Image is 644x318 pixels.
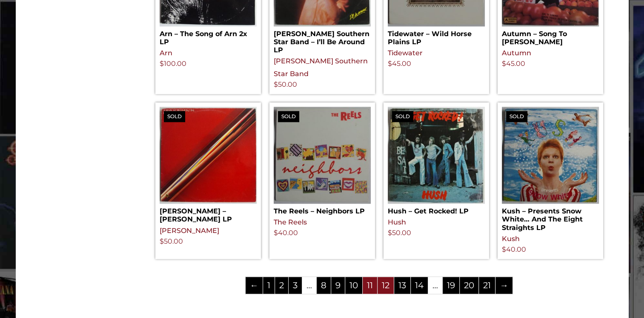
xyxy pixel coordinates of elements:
span: Sold [506,111,527,122]
a: Page 19 [443,277,459,294]
nav: Product Pagination [155,276,603,298]
a: Page 12 [378,277,394,294]
a: SoldThe Reels – Neighbors LP [274,107,371,215]
span: $ [502,60,506,68]
img: Broderick Smith – Broderick Smith LP [160,107,257,204]
a: Page 14 [411,277,428,294]
span: Page 11 [363,277,377,294]
img: Hush – Get Rocked! LP [388,107,485,204]
a: SoldHush – Get Rocked! LP [388,107,485,215]
a: Sold[PERSON_NAME] – [PERSON_NAME] LP [160,107,257,223]
span: $ [274,229,278,237]
a: Kush [502,235,520,243]
img: Kush – Presents Snow White... And The Eight Straights LP [502,107,599,204]
a: SoldKush – Presents Snow White… And The Eight Straights LP [502,107,599,232]
bdi: 50.00 [160,237,183,245]
span: $ [274,80,278,88]
span: Sold [164,111,185,122]
a: → [495,277,512,294]
a: Page 3 [289,277,302,294]
a: Page 2 [275,277,288,294]
a: ← [246,277,263,294]
bdi: 40.00 [502,245,526,253]
bdi: 50.00 [274,80,297,88]
a: Page 20 [460,277,478,294]
a: [PERSON_NAME] [160,227,219,235]
span: $ [502,245,506,253]
h2: Tidewater – Wild Horse Plains LP [388,26,485,46]
a: [PERSON_NAME] Southern Star Band [274,57,368,78]
span: Sold [278,111,299,122]
a: The Reels [274,218,307,226]
h2: Kush – Presents Snow White… And The Eight Straights LP [502,204,599,232]
a: Tidewater [388,49,423,57]
span: $ [160,60,164,68]
span: … [302,277,316,294]
bdi: 50.00 [388,229,411,237]
span: Sold [392,111,413,122]
h2: [PERSON_NAME] Southern Star Band – I’ll Be Around LP [274,26,371,54]
bdi: 100.00 [160,60,186,68]
a: Autumn [502,49,531,57]
a: Arn [160,49,172,57]
h2: [PERSON_NAME] – [PERSON_NAME] LP [160,204,257,223]
span: $ [388,60,392,68]
h2: Hush – Get Rocked! LP [388,204,485,215]
span: … [428,277,442,294]
bdi: 40.00 [274,229,298,237]
h2: The Reels – Neighbors LP [274,204,371,215]
h2: Arn – The Song of Arn 2x LP [160,26,257,46]
a: Page 21 [479,277,495,294]
a: Page 1 [263,277,275,294]
bdi: 45.00 [388,60,411,68]
a: Page 13 [394,277,410,294]
h2: Autumn – Song To [PERSON_NAME] [502,26,599,46]
a: Page 8 [317,277,331,294]
img: The Reels – Neighbors LP [274,107,371,204]
span: $ [388,229,392,237]
a: Hush [388,218,406,226]
bdi: 45.00 [502,60,525,68]
a: Page 9 [331,277,345,294]
a: Page 10 [345,277,362,294]
span: $ [160,237,164,245]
